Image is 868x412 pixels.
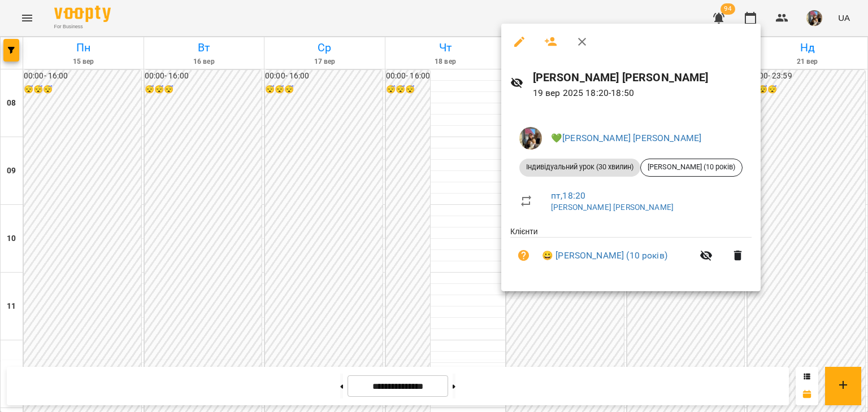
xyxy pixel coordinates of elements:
[640,159,743,177] div: [PERSON_NAME] (10 років)
[551,190,585,201] a: пт , 18:20
[551,203,674,212] a: [PERSON_NAME] [PERSON_NAME]
[519,127,542,150] img: 497ea43cfcb3904c6063eaf45c227171.jpeg
[542,249,667,262] a: 😀 [PERSON_NAME] (10 років)
[533,69,752,86] h6: [PERSON_NAME] [PERSON_NAME]
[641,162,742,172] span: [PERSON_NAME] (10 років)
[510,226,752,278] ul: Клієнти
[519,162,640,172] span: Індивідуальний урок (30 хвилин)
[533,86,752,100] p: 19 вер 2025 18:20 - 18:50
[551,133,701,143] a: 💚[PERSON_NAME] [PERSON_NAME]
